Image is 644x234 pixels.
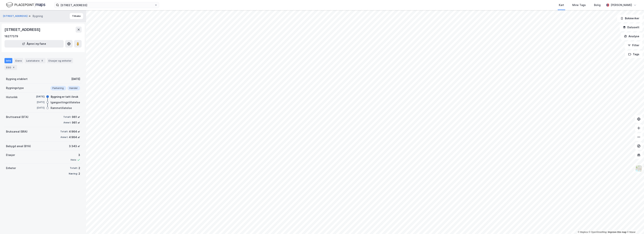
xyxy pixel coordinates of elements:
[78,166,80,170] div: 2
[60,130,68,133] div: Totalt:
[30,101,45,104] div: [DATE]
[572,3,586,7] div: Mine Tags
[559,3,564,7] div: Kart
[63,121,71,124] div: Annet:
[78,171,80,176] div: 2
[589,231,607,233] a: OpenStreetMap
[6,153,15,157] div: Etasjer
[14,58,23,63] div: Eiere
[69,135,80,139] div: 4 964 ㎡
[71,158,76,161] div: Heis:
[4,65,17,70] div: ESG
[6,95,18,99] div: Historikk
[48,59,72,62] div: Etasjer og enheter
[33,14,43,18] div: Bygning
[69,172,78,175] div: Næring:
[51,106,72,110] div: Rammetillatelse
[608,231,626,233] a: Improve this map
[625,216,644,234] iframe: Chat Widget
[30,95,45,98] div: [DATE]
[72,120,80,125] div: 961 ㎡
[63,116,71,118] div: Totalt:
[71,153,80,157] div: 3
[625,42,643,49] button: Filter
[6,129,28,134] div: Bruksareal (BRA)
[6,77,28,81] div: Bygning etablert
[6,144,31,148] div: Bebygd areal (BYA)
[611,3,632,7] div: [PERSON_NAME]
[4,58,12,63] div: Info
[12,66,16,69] div: 4
[4,27,41,33] div: [STREET_ADDRESS]
[6,166,16,170] div: Enheter
[6,115,28,119] div: Bruttoareal (BTA)
[25,58,45,63] div: Leietakere
[69,144,80,148] div: 3 343 ㎡
[620,24,643,31] button: Datasett
[60,136,68,139] div: Annet:
[621,33,643,40] button: Analyse
[70,167,78,170] div: Totalt:
[30,106,45,110] div: [DATE]
[4,34,18,39] div: 18277379
[625,51,643,58] button: Tags
[635,165,642,172] img: Z
[72,115,80,119] div: 961 ㎡
[59,2,154,8] input: Søk på adresse, matrikkel, gårdeiere, leietakere eller personer
[625,216,644,234] div: Kontrollprogram for chat
[617,15,643,22] button: Bokmerker
[40,59,44,63] div: 8
[51,95,78,99] div: Bygning er tatt i bruk
[4,40,64,48] button: Åpne i ny fane
[578,231,588,233] a: Mapbox
[69,129,80,134] div: 4 964 ㎡
[3,14,28,18] button: [STREET_ADDRESS]
[594,3,601,7] div: Bolig
[51,100,80,105] div: Igangsettingstillatelse
[71,77,80,81] div: [DATE]
[6,86,24,90] div: Bygningstype
[70,13,83,19] button: Tilbake
[6,2,45,8] img: logo.f888ab2527a4732fd821a326f86c7f29.svg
